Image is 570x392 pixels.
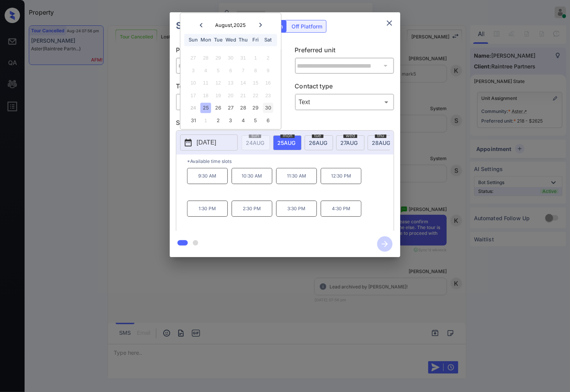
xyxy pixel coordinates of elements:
span: 28 AUG [372,140,390,146]
div: Not available Tuesday, July 29th, 2025 [213,53,224,63]
div: Not available Thursday, July 31st, 2025 [238,53,249,63]
p: Preferred unit [295,45,394,58]
div: Choose Sunday, August 31st, 2025 [188,115,199,126]
div: Not available Sunday, August 3rd, 2025 [188,65,199,76]
div: Sun [188,35,199,45]
p: Preferred community [176,45,275,58]
div: Mon [200,35,211,45]
div: date-select [273,135,302,150]
span: 25 AUG [277,140,295,146]
div: In Person [178,96,273,108]
div: Not available Sunday, July 27th, 2025 [188,53,199,63]
div: Not available Thursday, August 21st, 2025 [238,90,249,101]
div: Off Platform [288,20,326,32]
div: Text [297,96,393,108]
div: Not available Tuesday, August 19th, 2025 [213,90,224,101]
button: btn-next [373,234,397,254]
div: Not available Saturday, August 23rd, 2025 [263,90,273,101]
p: 2:30 PM [232,201,272,217]
p: 4:30 PM [321,201,361,217]
div: Choose Friday, September 5th, 2025 [250,115,261,126]
div: Not available Friday, August 22nd, 2025 [250,90,261,101]
span: tue [312,133,323,138]
div: Fri [250,35,261,45]
div: Thu [238,35,249,45]
div: Choose Wednesday, August 27th, 2025 [225,103,236,113]
p: Contact type [295,81,394,94]
div: Choose Monday, August 25th, 2025 [200,103,211,113]
div: Not available Friday, August 1st, 2025 [250,53,261,63]
div: Sat [263,35,273,45]
span: wed [343,133,357,138]
span: thu [375,133,386,138]
div: Choose Thursday, August 28th, 2025 [238,103,249,113]
div: Choose Friday, August 29th, 2025 [250,103,261,113]
div: Not available Monday, September 1st, 2025 [200,115,211,126]
div: Not available Saturday, August 9th, 2025 [263,65,273,76]
h2: Schedule Tour [170,12,248,39]
div: Not available Saturday, August 2nd, 2025 [263,53,273,63]
p: Tour type [176,81,275,94]
div: date-select [305,135,333,150]
p: 10:30 AM [232,168,272,184]
div: Not available Monday, August 11th, 2025 [200,78,211,88]
div: Choose Thursday, September 4th, 2025 [238,115,249,126]
div: Wed [225,35,236,45]
div: Not available Tuesday, August 5th, 2025 [213,65,224,76]
p: [DATE] [197,138,216,147]
div: Not available Monday, July 28th, 2025 [200,53,211,63]
div: Not available Wednesday, August 13th, 2025 [225,78,236,88]
div: Choose Saturday, August 30th, 2025 [263,103,273,113]
div: Not available Sunday, August 24th, 2025 [188,103,199,113]
div: month 2025-08 [183,52,278,127]
p: 11:30 AM [276,168,317,184]
div: Not available Tuesday, August 12th, 2025 [213,78,224,88]
span: 27 AUG [340,140,358,146]
p: 1:30 PM [187,201,228,217]
div: Not available Monday, August 18th, 2025 [200,90,211,101]
p: 12:30 PM [321,168,361,184]
p: *Available time slots [187,154,394,168]
div: date-select [336,135,365,150]
span: mon [280,133,295,138]
div: Not available Sunday, August 17th, 2025 [188,90,199,101]
p: 9:30 AM [187,168,228,184]
div: Not available Friday, August 8th, 2025 [250,65,261,76]
div: Not available Wednesday, August 6th, 2025 [225,65,236,76]
button: [DATE] [180,135,238,151]
div: Choose Tuesday, September 2nd, 2025 [213,115,224,126]
div: Not available Saturday, August 16th, 2025 [263,78,273,88]
div: Not available Wednesday, August 20th, 2025 [225,90,236,101]
div: Choose Tuesday, August 26th, 2025 [213,103,224,113]
button: close [382,15,397,31]
div: date-select [368,135,396,150]
div: Not available Monday, August 4th, 2025 [200,65,211,76]
div: Not available Wednesday, July 30th, 2025 [225,53,236,63]
div: Not available Thursday, August 14th, 2025 [238,78,249,88]
div: Not available Friday, August 15th, 2025 [250,78,261,88]
p: Select slot [176,118,394,130]
p: 3:30 PM [276,201,317,217]
div: Not available Thursday, August 7th, 2025 [238,65,249,76]
div: Choose Wednesday, September 3rd, 2025 [225,115,236,126]
span: 26 AUG [309,140,327,146]
div: Choose Saturday, September 6th, 2025 [263,115,273,126]
div: Not available Sunday, August 10th, 2025 [188,78,199,88]
div: Tue [213,35,224,45]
